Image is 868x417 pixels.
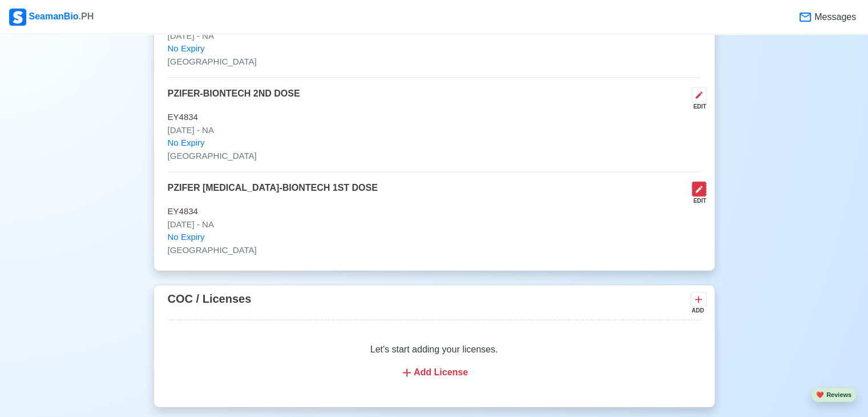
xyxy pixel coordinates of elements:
span: heart [816,391,824,398]
div: SeamanBio [9,9,94,26]
p: [DATE] - NA [168,218,701,231]
span: No Expiry [168,137,205,150]
span: No Expiry [168,231,205,244]
span: .PH [79,11,94,21]
p: [DATE] - NA [168,30,701,43]
img: Logo [9,9,26,26]
span: COC / Licenses [168,292,252,305]
p: [DATE] - NA [168,124,701,137]
p: EY4834 [168,205,701,218]
p: [GEOGRAPHIC_DATA] [168,55,701,69]
p: PZIFER [MEDICAL_DATA]-BIONTECH 1ST DOSE [168,181,378,205]
div: EDIT [687,197,706,205]
div: Add License [181,366,687,379]
p: Let's start adding your licenses. [181,343,687,356]
span: No Expiry [168,42,205,55]
div: ADD [691,306,704,315]
p: [GEOGRAPHIC_DATA] [168,244,701,257]
div: EDIT [687,102,706,111]
p: [GEOGRAPHIC_DATA] [168,150,701,163]
button: heartReviews [811,387,857,403]
p: PZIFER-BIONTECH 2ND DOSE [168,87,300,111]
span: Messages [812,10,856,24]
p: EY4834 [168,111,701,124]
